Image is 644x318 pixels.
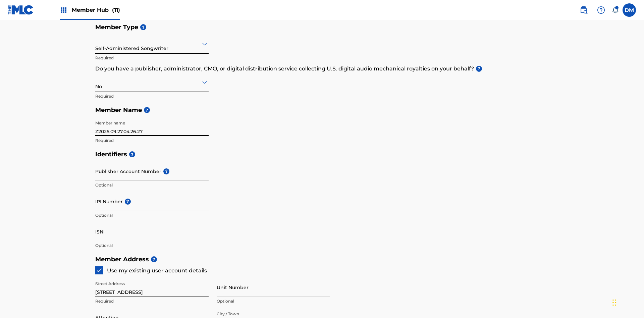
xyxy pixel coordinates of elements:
[140,24,146,30] span: ?
[597,6,605,14] img: help
[8,5,34,15] img: MLC Logo
[95,103,549,117] h5: Member Name
[95,138,209,144] p: Required
[612,293,616,313] div: Drag
[95,243,209,249] p: Optional
[163,168,169,174] span: ?
[107,267,207,274] span: Use my existing user account details
[580,6,588,14] img: search
[95,36,209,52] div: Self-Administered Songwriter
[95,212,209,218] p: Optional
[612,7,619,13] div: Notifications
[129,151,135,157] span: ?
[95,93,209,99] p: Required
[151,256,157,262] span: ?
[60,6,68,14] img: Top Rightsholders
[112,7,120,13] span: (11)
[95,74,209,90] div: No
[476,66,482,72] span: ?
[623,3,636,17] div: User Menu
[577,3,590,17] a: Public Search
[144,107,150,113] span: ?
[610,286,644,318] iframe: Chat Widget
[96,267,103,274] img: checkbox
[217,298,330,304] p: Optional
[95,20,549,35] h5: Member Type
[125,199,131,205] span: ?
[95,298,209,304] p: Required
[95,147,549,162] h5: Identifiers
[95,252,549,267] h5: Member Address
[594,3,608,17] div: Help
[72,6,120,14] span: Member Hub
[95,55,209,61] p: Required
[95,65,549,73] p: Do you have a publisher, administrator, CMO, or digital distribution service collecting U.S. digi...
[95,182,209,188] p: Optional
